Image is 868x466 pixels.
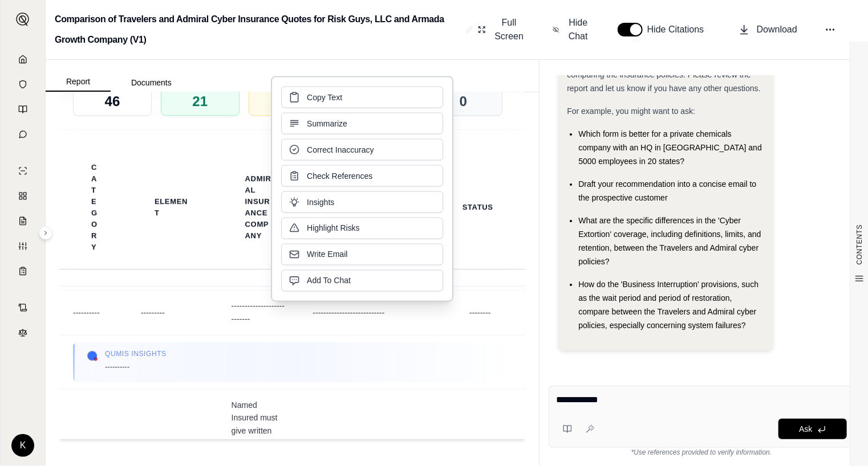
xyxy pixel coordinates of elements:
[105,92,120,111] span: 46
[141,306,204,320] span: ---------
[7,235,38,257] a: Custom Report
[232,300,286,326] span: ---------------------------
[7,73,38,96] a: Documents Vault
[39,226,52,240] button: Expand sidebar
[7,185,38,207] a: Policy Comparisons
[307,275,351,287] span: Add To Chat
[307,92,342,103] span: Copy Text
[7,48,38,71] a: Home
[449,195,507,220] th: Status
[647,23,711,36] span: Hide Citations
[493,16,525,43] span: Full Screen
[281,218,443,239] button: Highlight Risks
[192,92,208,111] span: 21
[7,210,38,232] a: Claim Coverage
[281,87,443,108] button: Copy Text
[11,8,34,31] button: Expand sidebar
[281,165,443,187] button: Check References
[111,73,192,92] button: Documents
[307,249,347,260] span: Write Email
[7,98,38,121] a: Prompt Library
[7,160,38,182] a: Single Policy
[46,72,111,92] button: Report
[567,107,695,116] span: For example, you might want to ask:
[578,129,762,166] span: Which form is better for a private chemicals company with an HQ in [GEOGRAPHIC_DATA] and 5000 emp...
[73,306,113,320] span: ----------
[281,244,443,265] button: Write Email
[87,350,98,362] img: Qumis
[566,16,590,43] span: Hide Chat
[549,448,854,457] div: *Use references provided to verify information.
[734,18,802,41] button: Download
[855,224,864,265] span: CONTENTS
[7,260,38,283] a: Coverage Table
[799,424,812,434] span: Ask
[578,280,759,330] span: How do the 'Business Interruption' provisions, such as the wait period and period of restoration,...
[16,13,30,26] img: Expand sidebar
[460,92,467,111] span: 0
[105,349,167,358] span: Qumis INSIGHTS
[7,296,38,319] a: Contract Analysis
[473,11,530,48] button: Full Screen
[281,191,443,213] button: Insights
[307,118,347,129] span: Summarize
[313,306,421,320] span: ---------------------------
[105,361,167,373] span: ----------
[307,144,374,156] span: Correct Inaccuracy
[281,113,443,134] button: Summarize
[548,11,595,48] button: Hide Chat
[281,139,443,161] button: Correct Inaccuracy
[78,155,113,260] th: Category
[281,270,443,292] button: Add To Chat
[55,9,461,50] h2: Comparison of Travelers and Admiral Cyber Insurance Quotes for Risk Guys, LLC and Armada Growth C...
[7,321,38,344] a: Legal Search Engine
[757,23,797,36] span: Download
[11,434,34,457] div: K
[448,306,512,320] span: --------
[141,189,204,226] th: Element
[578,179,756,202] span: Draft your recommendation into a concise email to the prospective customer
[7,123,38,146] a: Chat
[307,170,372,182] span: Check References
[232,166,286,248] th: Admiral Insurance Company
[778,419,847,439] button: Ask
[307,223,360,234] span: Highlight Risks
[578,216,761,266] span: What are the specific differences in the 'Cyber Extortion' coverage, including definitions, limit...
[307,197,334,208] span: Insights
